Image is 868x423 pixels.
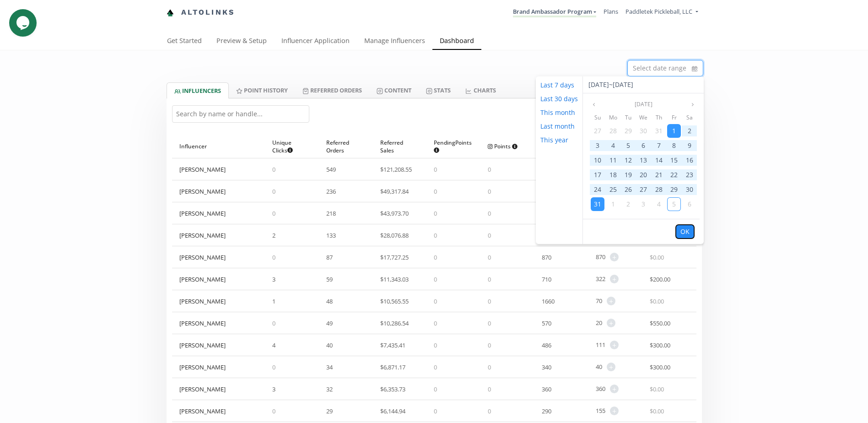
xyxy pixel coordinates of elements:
[682,197,697,211] div: 06 Sep 2025
[596,253,605,261] span: 870
[672,200,676,208] span: 5
[640,170,647,179] span: 20
[651,124,666,138] div: 31 Jul 2025
[605,197,620,211] div: 01 Sep 2025
[667,197,681,211] div: 5
[272,165,275,174] span: 0
[639,112,647,123] span: We
[692,64,697,73] svg: calendar
[651,168,666,182] div: 21 Aug 2025
[650,363,670,371] span: $ 300.00
[326,209,336,217] span: 218
[596,363,602,371] span: 40
[167,82,229,98] a: INFLUENCERS
[434,407,437,415] span: 0
[434,165,437,174] span: 0
[594,200,601,208] span: 31
[272,385,275,393] span: 3
[625,126,632,135] span: 29
[380,231,409,239] span: $ 28,076.88
[651,138,666,153] div: 07 Aug 2025
[605,182,620,197] div: 25 Aug 2025
[380,253,409,261] span: $ 17,727.25
[179,231,226,239] div: [PERSON_NAME]
[272,363,275,371] span: 0
[179,187,226,195] div: [PERSON_NAME]
[434,253,437,261] span: 0
[488,187,491,195] span: 0
[690,102,695,107] svg: angle right
[650,297,664,305] span: $ 0.00
[609,126,617,135] span: 28
[434,297,437,305] span: 0
[650,407,664,415] span: $ 0.00
[640,185,647,194] span: 27
[594,185,601,194] span: 24
[434,341,437,349] span: 0
[621,183,635,196] div: 26
[458,82,503,98] a: CHARTS
[655,185,663,194] span: 28
[610,341,619,349] span: +
[229,82,295,98] a: Point HISTORY
[326,231,336,239] span: 133
[625,7,692,16] span: Paddletek Pickleball, LLC
[591,153,604,167] div: 10
[596,319,602,327] span: 20
[542,297,555,305] span: 1660
[434,363,437,371] span: 0
[596,385,605,393] span: 360
[682,138,697,153] div: 09 Aug 2025
[620,124,636,138] div: 29 Jul 2025
[326,341,333,349] span: 40
[590,124,605,138] div: 27 Jul 2025
[272,275,275,283] span: 3
[380,165,412,174] span: $ 121,208.55
[369,82,419,98] a: Content
[167,9,174,16] img: favicon-32x32.png
[434,275,437,283] span: 0
[621,153,635,167] div: 12
[657,141,661,150] span: 7
[326,363,333,371] span: 34
[606,124,620,138] div: 28
[626,200,630,208] span: 2
[620,138,636,153] div: 05 Aug 2025
[434,187,437,195] span: 0
[591,183,604,196] div: 24
[432,33,481,51] a: Dashboard
[326,275,333,283] span: 59
[380,363,405,371] span: $ 6,871.17
[380,341,405,349] span: $ 7,435.41
[536,133,573,147] button: This year
[686,185,693,194] span: 30
[380,407,405,415] span: $ 6,144.94
[667,168,682,182] div: 22 Aug 2025
[605,138,620,153] div: 04 Aug 2025
[172,105,309,123] input: Search by name or handle...
[536,92,582,106] button: Last 30 days
[380,385,405,393] span: $ 6,353.73
[326,297,333,305] span: 48
[272,407,275,415] span: 0
[636,182,651,197] div: 27 Aug 2025
[670,170,678,179] span: 22
[652,183,666,196] div: 28
[651,197,666,211] div: 04 Sep 2025
[667,124,682,138] div: 01 Aug 2025
[295,82,369,98] a: Referred Orders
[657,200,661,208] span: 4
[606,153,620,167] div: 11
[179,363,226,371] div: [PERSON_NAME]
[606,183,620,196] div: 25
[686,112,693,123] span: Sa
[636,168,651,182] div: 20 Aug 2025
[488,363,491,371] span: 0
[380,319,409,327] span: $ 10,286.54
[594,126,601,135] span: 27
[620,197,636,211] div: 02 Sep 2025
[610,275,619,283] span: +
[682,124,697,138] div: 02 Aug 2025
[667,183,681,196] div: 29
[655,126,663,135] span: 31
